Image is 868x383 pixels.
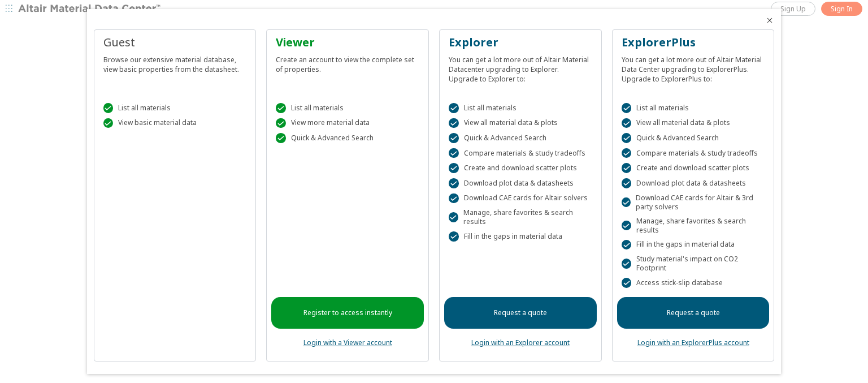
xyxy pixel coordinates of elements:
[622,278,632,288] div: 
[622,148,765,158] div: Compare materials & study tradeoffs
[103,103,114,113] div: 
[622,278,765,288] div: Access stick-slip database
[276,50,419,74] div: Create an account to view the complete set of properties.
[622,240,632,250] div: 
[103,35,247,50] div: Guest
[622,178,632,188] div: 
[622,133,632,143] div: 
[471,338,570,347] a: Login with an Explorer account
[622,148,632,158] div: 
[103,118,247,128] div: View basic material data
[622,35,765,50] div: ExplorerPlus
[637,338,749,347] a: Login with an ExplorerPlus account
[622,133,765,143] div: Quick & Advanced Search
[449,208,592,226] div: Manage, share favorites & search results
[449,178,459,188] div: 
[271,297,424,329] a: Register to access instantly
[276,103,286,113] div: 
[449,163,592,173] div: Create and download scatter plots
[449,193,592,204] div: Download CAE cards for Altair solvers
[449,178,592,188] div: Download plot data & datasheets
[449,103,592,113] div: List all materials
[622,221,631,231] div: 
[276,118,419,128] div: View more material data
[622,118,632,128] div: 
[449,35,592,50] div: Explorer
[303,338,392,347] a: Login with a Viewer account
[276,35,419,50] div: Viewer
[444,297,597,329] a: Request a quote
[449,193,459,204] div: 
[103,118,114,128] div: 
[622,163,632,173] div: 
[622,259,631,269] div: 
[449,163,459,173] div: 
[449,133,592,143] div: Quick & Advanced Search
[449,212,458,222] div: 
[622,118,765,128] div: View all material data & plots
[449,231,459,242] div: 
[449,118,459,128] div: 
[622,103,765,113] div: List all materials
[449,231,592,242] div: Fill in the gaps in material data
[276,103,419,113] div: List all materials
[449,103,459,113] div: 
[276,118,286,128] div: 
[622,103,632,113] div: 
[622,193,765,212] div: Download CAE cards for Altair & 3rd party solvers
[449,148,459,158] div: 
[622,50,765,84] div: You can get a lot more out of Altair Material Data Center upgrading to ExplorerPlus. Upgrade to E...
[103,103,247,113] div: List all materials
[276,133,419,143] div: Quick & Advanced Search
[622,217,765,235] div: Manage, share favorites & search results
[622,240,765,250] div: Fill in the gaps in material data
[765,16,774,25] button: Close
[622,163,765,173] div: Create and download scatter plots
[449,133,459,143] div: 
[622,197,631,208] div: 
[276,133,286,143] div: 
[449,50,592,84] div: You can get a lot more out of Altair Material Datacenter upgrading to Explorer. Upgrade to Explor...
[103,50,247,74] div: Browse our extensive material database, view basic properties from the datasheet.
[617,297,770,329] a: Request a quote
[622,255,765,273] div: Study material's impact on CO2 Footprint
[449,118,592,128] div: View all material data & plots
[449,148,592,158] div: Compare materials & study tradeoffs
[622,178,765,188] div: Download plot data & datasheets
